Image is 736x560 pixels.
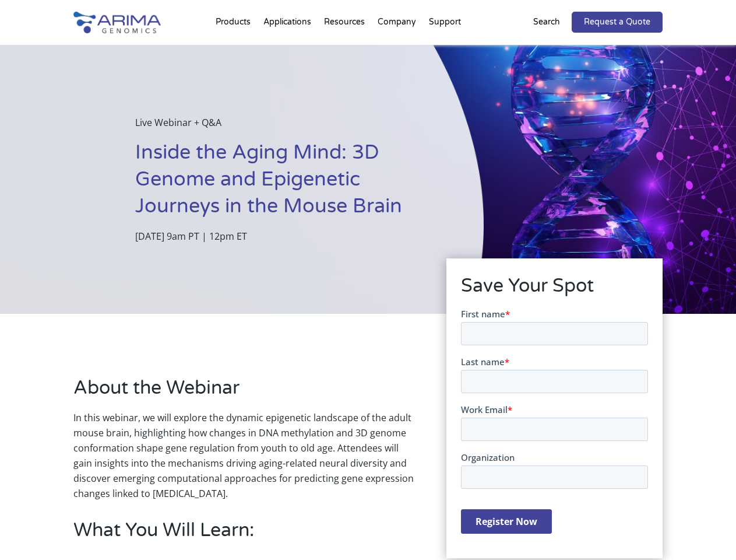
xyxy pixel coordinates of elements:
[461,308,648,544] iframe: Form 0
[533,15,560,30] p: Search
[73,375,414,410] h2: About the Webinar
[73,517,414,552] h2: What You Will Learn:
[461,273,648,308] h2: Save Your Spot
[572,12,663,33] a: Request a Quote
[135,139,425,229] h1: Inside the Aging Mind: 3D Genome and Epigenetic Journeys in the Mouse Brain
[73,410,414,501] p: In this webinar, we will explore the dynamic epigenetic landscape of the adult mouse brain, highl...
[73,12,161,33] img: Arima-Genomics-logo
[135,229,425,244] p: [DATE] 9am PT | 12pm ET
[135,115,425,139] p: Live Webinar + Q&A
